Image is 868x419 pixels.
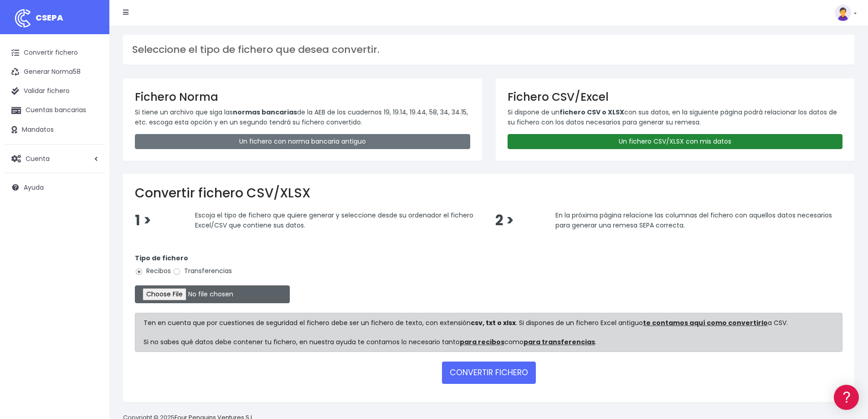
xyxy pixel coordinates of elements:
a: Videotutoriales [9,144,173,158]
a: para recibos [460,337,504,347]
span: 2 > [495,211,514,230]
div: Programadores [9,219,173,228]
div: Ten en cuenta que por cuestiones de seguridad el fichero debe ser un fichero de texto, con extens... [135,313,842,352]
strong: Tipo de fichero [135,253,188,263]
span: Cuenta [26,154,50,163]
strong: fichero CSV o XLSX [560,108,624,117]
a: Problemas habituales [9,129,173,144]
a: API [9,233,173,247]
h3: Fichero CSV/Excel [508,90,843,103]
a: para transferencias [524,337,595,347]
span: 1 > [135,211,151,230]
span: En la próxima página relacione las columnas del fichero con aquellos datos necesarios para genera... [555,211,832,230]
p: Si tiene un archivo que siga las de la AEB de los cuadernos 19, 19.14, 19.44, 58, 34, 34.15, etc.... [135,107,470,128]
a: General [9,196,173,210]
img: profile [835,5,851,21]
span: Ayuda [24,183,44,192]
span: CSEPA [36,12,63,23]
h2: Convertir fichero CSV/XLSX [135,186,842,201]
button: Contáctanos [9,244,173,260]
a: POWERED BY ENCHANT [125,263,175,271]
img: logo [11,7,34,30]
div: Facturación [9,181,173,190]
strong: normas bancarias [233,108,297,117]
a: Perfiles de empresas [9,158,173,172]
div: Información general [9,63,173,72]
button: CONVERTIR FICHERO [442,362,536,383]
a: Cuenta [5,149,105,168]
h3: Fichero Norma [135,90,470,103]
a: Cuentas bancarias [5,101,105,120]
p: Si dispone de un con sus datos, en la siguiente página podrá relacionar los datos de su fichero c... [508,107,843,128]
label: Transferencias [173,266,232,276]
h3: Seleccione el tipo de fichero que desea convertir. [132,44,845,56]
span: Escoja el tipo de fichero que quiere generar y seleccione desde su ordenador el fichero Excel/CSV... [195,211,473,230]
a: Un fichero con norma bancaria antiguo [135,134,470,149]
a: Validar fichero [5,82,105,101]
div: Convertir ficheros [9,101,173,109]
a: Información general [9,78,173,92]
a: Convertir fichero [5,43,105,62]
a: Generar Norma58 [5,62,105,82]
a: Mandatos [5,120,105,140]
a: Ayuda [5,178,105,197]
strong: csv, txt o xlsx [471,318,516,327]
label: Recibos [135,266,171,276]
a: te contamos aquí como convertirlo [643,318,768,327]
a: Formatos [9,115,173,129]
a: Un fichero CSV/XLSX con mis datos [508,134,843,149]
